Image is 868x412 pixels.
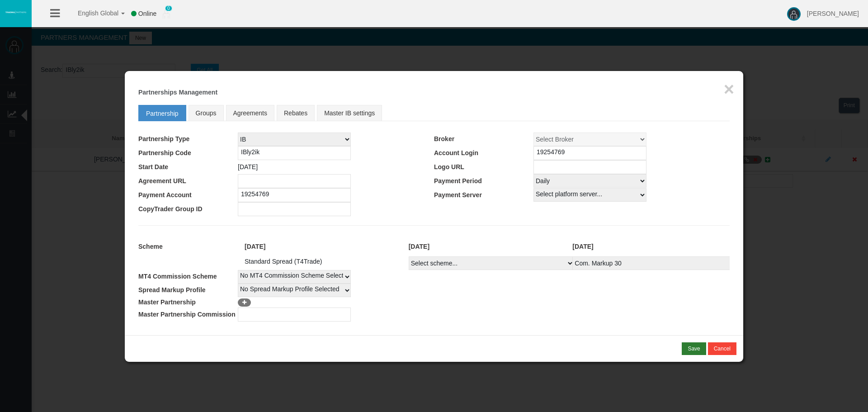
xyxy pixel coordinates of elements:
[138,105,186,121] a: Partnership
[138,308,238,322] td: Master Partnership Commission
[566,242,730,252] div: [DATE]
[434,133,533,146] td: Broker
[245,258,322,265] span: Standard Spread (T4Trade)
[138,133,238,146] td: Partnership Type
[434,160,533,174] td: Logo URL
[138,160,238,174] td: Start Date
[402,242,566,252] div: [DATE]
[787,7,801,21] img: user-image
[165,5,172,11] span: 0
[238,163,258,170] span: [DATE]
[138,10,156,17] span: Online
[682,342,706,355] button: Save
[724,80,734,98] button: ×
[163,9,170,19] img: user_small.png
[277,105,315,121] a: Rebates
[708,342,736,355] button: Cancel
[5,10,27,14] img: logo.svg
[317,105,382,121] a: Master IB settings
[138,174,238,188] td: Agreement URL
[189,105,224,121] a: Groups
[196,109,217,117] span: Groups
[138,237,238,256] td: Scheme
[138,146,238,160] td: Partnership Code
[238,242,402,252] div: [DATE]
[66,9,118,17] span: English Global
[138,202,238,216] td: CopyTrader Group ID
[138,89,217,96] b: Partnerships Management
[138,284,238,297] td: Spread Markup Profile
[138,297,238,308] td: Master Partnership
[138,270,238,284] td: MT4 Commission Scheme
[226,105,274,121] a: Agreements
[807,10,859,17] span: [PERSON_NAME]
[688,345,700,353] div: Save
[434,146,533,160] td: Account Login
[434,174,533,188] td: Payment Period
[434,188,533,202] td: Payment Server
[138,188,238,202] td: Payment Account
